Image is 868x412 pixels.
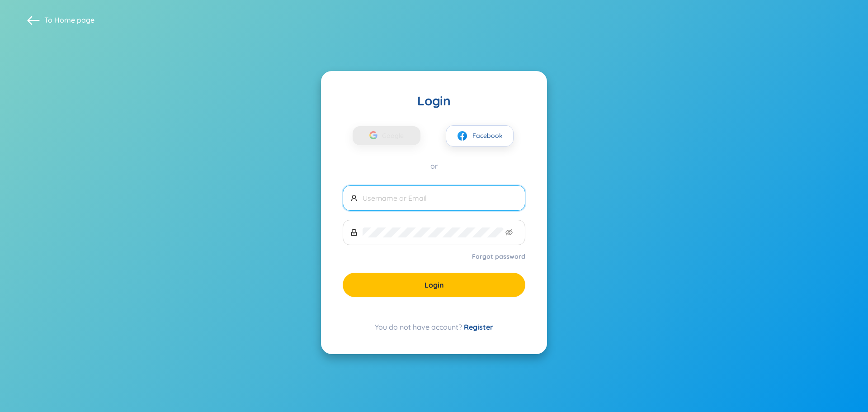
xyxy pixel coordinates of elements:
a: Home page [54,15,94,24]
span: Login [425,280,444,290]
span: Google [382,126,408,145]
a: Forgot password [472,252,525,261]
button: Google [353,126,420,145]
img: facebook [457,130,468,142]
button: Login [343,273,525,297]
div: Login [343,93,525,109]
span: Facebook [472,131,503,141]
span: lock [350,229,358,236]
span: eye-invisible [505,229,513,236]
div: or [343,161,525,171]
button: facebookFacebook [446,125,514,147]
input: Username or Email [363,193,518,203]
div: You do not have account? [343,322,525,332]
span: To [44,15,94,25]
span: user [350,194,358,202]
a: Register [464,322,493,331]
